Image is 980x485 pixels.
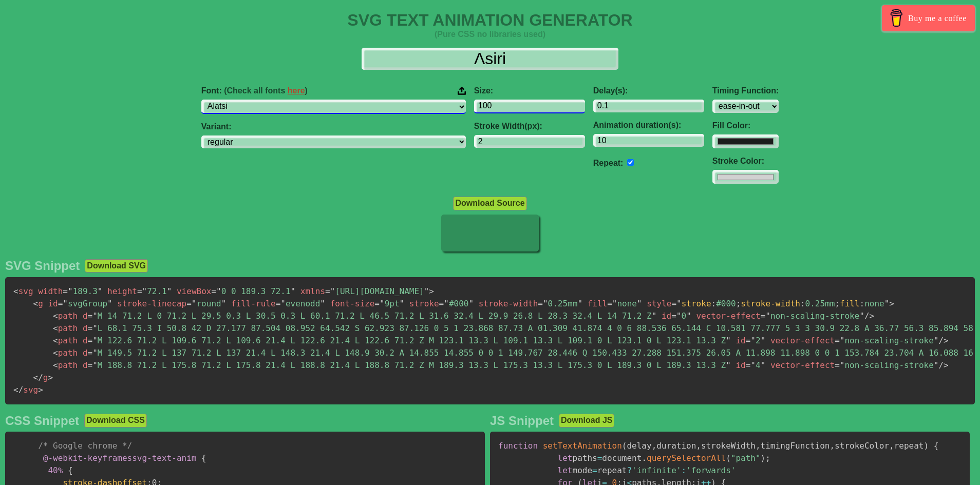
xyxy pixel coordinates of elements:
[92,360,98,370] span: "
[439,299,444,308] span: =
[770,360,835,370] span: vector-effect
[53,348,78,358] span: path
[192,299,197,308] span: "
[652,311,657,321] span: "
[593,121,704,130] label: Animation duration(s):
[765,311,770,321] span: "
[33,373,43,382] span: </
[642,453,647,463] span: .
[474,100,585,113] input: 100
[33,299,39,308] span: <
[474,135,585,148] input: 2px
[107,299,112,308] span: "
[68,286,73,296] span: "
[592,465,597,475] span: =
[559,414,614,427] button: Download JS
[543,441,622,451] span: setTextAnimation
[325,286,330,296] span: =
[840,360,845,370] span: "
[107,286,137,296] span: height
[627,441,924,451] span: delay duration strokeWidth timingFunction strokeColor repeat
[53,336,58,345] span: <
[593,86,704,95] label: Delay(s):
[859,311,864,321] span: "
[884,299,890,308] span: "
[662,311,671,321] span: id
[291,286,296,296] span: "
[800,299,805,308] span: :
[63,286,68,296] span: =
[63,299,68,308] span: "
[746,336,751,345] span: =
[38,441,132,451] span: /* Google chrome */
[908,9,967,27] span: Buy me a coffee
[83,348,88,358] span: d
[276,299,281,308] span: =
[142,286,147,296] span: "
[607,299,642,308] span: none
[593,100,704,112] input: 0.1s
[330,299,375,308] span: font-size
[276,299,325,308] span: evenodd
[864,311,874,321] span: />
[712,157,779,166] label: Stroke Color:
[58,299,112,308] span: svgGroup
[830,441,835,451] span: ,
[588,299,608,308] span: fill
[92,336,98,345] span: "
[712,86,779,95] label: Timing Function:
[681,465,686,475] span: :
[761,311,864,321] span: non-scaling-stroke
[374,299,380,308] span: =
[177,286,211,296] span: viewBox
[543,299,548,308] span: "
[761,336,766,345] span: "
[934,360,939,370] span: "
[632,465,681,475] span: 'infinite'
[712,121,779,130] label: Fill Color:
[53,323,58,333] span: <
[761,311,766,321] span: =
[53,360,78,370] span: path
[498,441,538,451] span: function
[479,299,538,308] span: stroke-width
[221,299,227,308] span: "
[938,336,948,345] span: />
[696,441,701,451] span: ,
[538,299,543,308] span: =
[934,441,939,451] span: {
[736,360,745,370] span: id
[13,385,38,395] span: svg
[374,299,404,308] span: 9pt
[5,414,79,428] h2: CSS Snippet
[63,286,102,296] span: 189.3
[676,311,682,321] span: "
[770,336,835,345] span: vector-effect
[765,453,770,463] span: ;
[726,336,731,345] span: "
[889,441,894,451] span: ,
[938,360,948,370] span: />
[88,360,93,370] span: =
[325,286,429,296] span: [URL][DOMAIN_NAME]
[860,299,865,308] span: :
[83,323,88,333] span: d
[736,336,745,345] span: id
[13,385,23,395] span: </
[746,360,751,370] span: =
[711,299,717,308] span: :
[167,286,172,296] span: "
[671,311,691,321] span: 0
[741,299,800,308] span: stroke-width
[474,86,585,95] label: Size:
[835,336,938,345] span: non-scaling-stroke
[362,48,618,70] input: Input Text Here
[444,299,449,308] span: "
[300,286,325,296] span: xmlns
[888,9,906,27] img: Buy me a coffee
[88,348,93,358] span: =
[92,311,98,321] span: "
[88,311,657,321] span: M 14 71.2 L 0 71.2 L 29.5 0.3 L 30.5 0.3 L 60.1 71.2 L 46.5 71.2 L 31.6 32.4 L 29.9 26.8 L 28.3 3...
[83,336,88,345] span: d
[43,453,132,463] span: @-webkit-keyframes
